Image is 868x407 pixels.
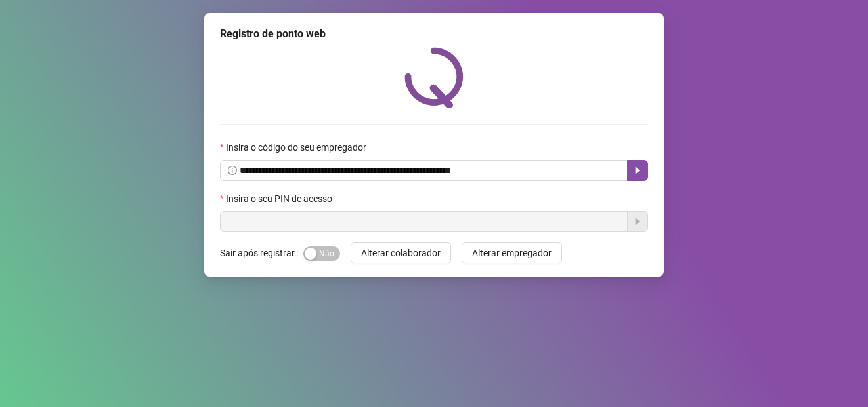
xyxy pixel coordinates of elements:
[361,246,441,260] span: Alterar colaborador
[404,47,464,108] img: QRPoint
[220,242,303,263] label: Sair após registrar
[351,242,451,263] button: Alterar colaborador
[462,242,562,263] button: Alterar empregador
[220,26,648,42] div: Registro de ponto web
[220,140,375,155] label: Insira o código do seu empregador
[220,191,341,206] label: Insira o seu PIN de acesso
[632,165,643,176] span: caret-right
[228,166,237,175] span: info-circle
[472,246,552,260] span: Alterar empregador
